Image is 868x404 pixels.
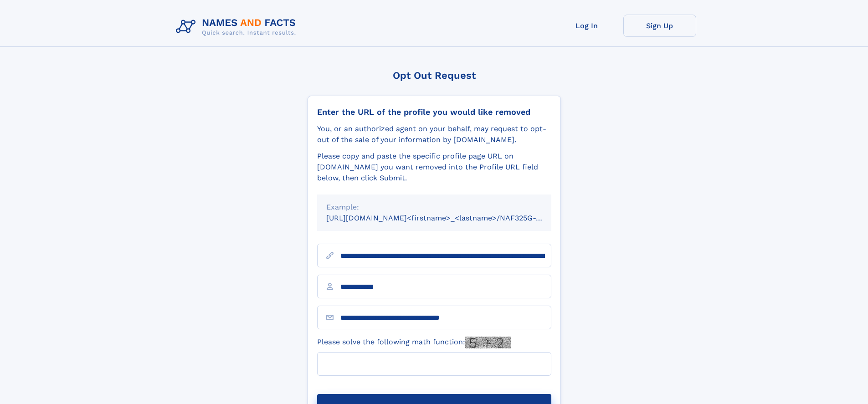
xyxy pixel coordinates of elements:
[317,123,551,145] div: You, or an authorized agent on your behalf, may request to opt-out of the sale of your informatio...
[317,337,511,348] label: Please solve the following math function:
[326,214,569,222] small: [URL][DOMAIN_NAME]<firstname>_<lastname>/NAF325G-xxxxxxxx
[308,70,561,81] div: Opt Out Request
[317,151,551,184] div: Please copy and paste the specific profile page URL on [DOMAIN_NAME] you want removed into the Pr...
[172,15,303,39] img: Logo Names and Facts
[623,15,696,37] a: Sign Up
[317,107,551,117] div: Enter the URL of the profile you would like removed
[326,202,542,213] div: Example:
[550,15,623,37] a: Log In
